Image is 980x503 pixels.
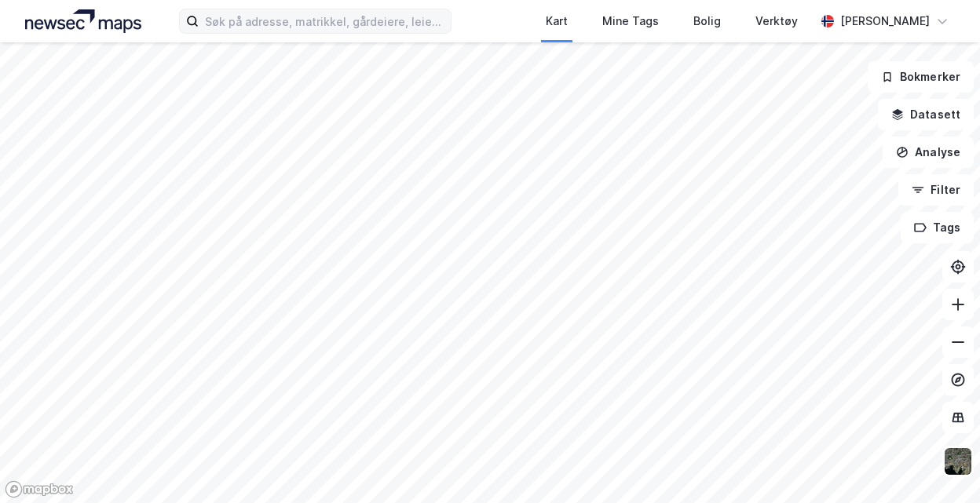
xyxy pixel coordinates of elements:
[25,9,141,33] img: logo.a4113a55bc3d86da70a041830d287a7e.svg
[901,212,974,243] button: Tags
[546,12,568,31] div: Kart
[868,61,974,93] button: Bokmerker
[693,12,721,31] div: Bolig
[840,12,930,31] div: [PERSON_NAME]
[883,137,974,168] button: Analyse
[901,428,980,503] iframe: Chat Widget
[878,99,974,130] button: Datasett
[901,428,980,503] div: Kontrollprogram for chat
[602,12,659,31] div: Mine Tags
[755,12,798,31] div: Verktøy
[5,480,74,498] a: Mapbox homepage
[199,9,450,33] input: Søk på adresse, matrikkel, gårdeiere, leietakere eller personer
[898,174,974,206] button: Filter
